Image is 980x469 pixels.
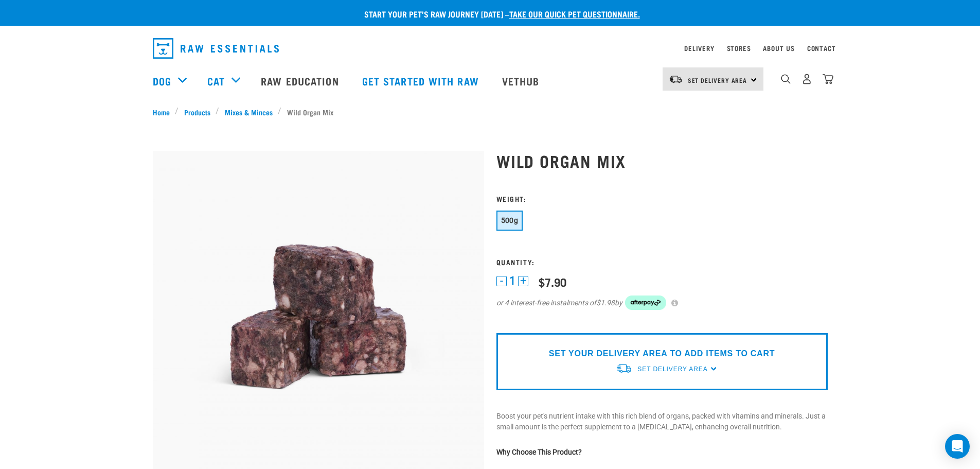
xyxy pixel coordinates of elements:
nav: dropdown navigation [145,34,836,63]
nav: breadcrumbs [153,107,828,117]
a: Mixes & Minces [219,107,278,117]
a: Get started with Raw [352,60,492,101]
a: Vethub [492,60,553,101]
img: van-moving.png [669,75,683,84]
a: Cat [207,73,225,89]
a: Raw Education [251,60,351,101]
button: - [496,276,507,286]
button: + [518,276,528,286]
a: Dog [153,73,171,89]
h3: Quantity: [496,258,828,266]
a: Contact [807,46,836,50]
a: take our quick pet questionnaire. [509,11,640,16]
a: Stores [727,46,751,50]
h3: Weight: [496,195,828,202]
p: SET YOUR DELIVERY AREA TO ADD ITEMS TO CART [549,348,775,360]
img: van-moving.png [616,363,632,374]
a: Home [153,107,175,117]
a: Delivery [684,46,714,50]
img: home-icon-1@2x.png [781,74,791,84]
h1: Wild Organ Mix [496,151,828,170]
span: Set Delivery Area [637,366,707,373]
span: 500g [501,216,519,224]
img: Raw Essentials Logo [153,38,279,59]
a: Products [179,107,216,117]
div: $7.90 [539,275,566,288]
span: 1 [509,275,515,286]
span: $1.98 [596,298,615,308]
p: Boost your pet's nutrient intake with this rich blend of organs, packed with vitamins and mineral... [496,411,828,432]
img: Afterpay [625,296,666,310]
img: home-icon@2x.png [823,74,833,84]
div: Open Intercom Messenger [945,434,970,459]
img: user.png [801,74,812,84]
button: 500g [496,211,523,231]
div: or 4 interest-free instalments of by [496,296,828,310]
a: About Us [763,46,794,50]
strong: Why Choose This Product? [496,448,582,456]
span: Set Delivery Area [688,78,747,82]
